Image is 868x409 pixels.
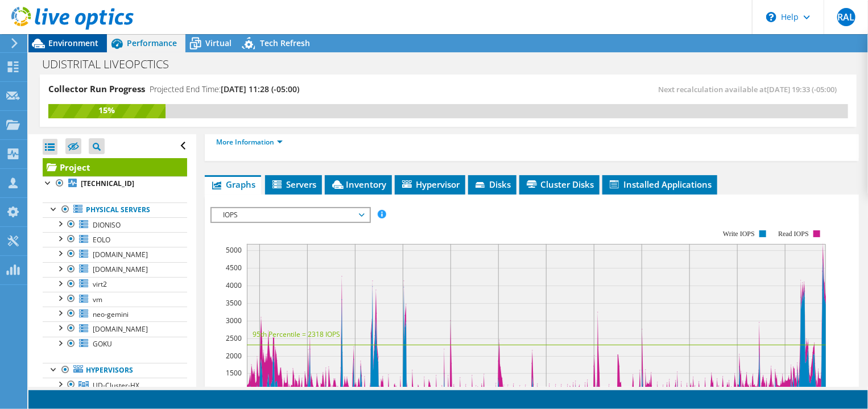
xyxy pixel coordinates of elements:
span: Cluster Disks [525,179,594,190]
span: IOPS [217,208,363,222]
text: 2500 [226,333,242,343]
text: Write IOPS [723,230,755,238]
span: [DOMAIN_NAME] [93,324,148,334]
a: Hypervisors [43,363,187,378]
span: Graphs [210,179,255,190]
span: Performance [127,38,177,48]
a: [DOMAIN_NAME] [43,262,187,277]
span: [DOMAIN_NAME] [93,250,148,259]
span: neo-gemini [93,309,129,319]
div: 15% [48,104,166,117]
span: [DOMAIN_NAME] [93,265,148,274]
span: Next recalculation available at [658,84,842,94]
text: 1500 [226,368,242,378]
a: Physical Servers [43,203,187,217]
span: [DATE] 19:33 (-05:00) [767,84,837,94]
span: Environment [48,38,98,48]
text: 4000 [226,280,242,290]
a: More Information [216,137,283,147]
h4: Projected End Time: [150,83,299,96]
svg: \n [766,12,776,22]
a: DIONISO [43,217,187,232]
b: [TECHNICAL_ID] [81,179,134,188]
span: DIONISO [93,220,121,230]
span: GOKU [93,339,112,349]
text: 1000 [226,386,242,395]
h1: UDISTRITAL LIVEOPCTICS [37,58,187,71]
a: Project [43,158,187,176]
text: 3500 [226,298,242,308]
text: 5000 [226,245,242,255]
span: Tech Refresh [260,38,310,48]
text: Read IOPS [779,230,809,238]
span: vm [93,295,102,304]
span: Virtual [205,38,232,48]
text: 4500 [226,263,242,272]
span: virt2 [93,279,107,289]
span: [DATE] 11:28 (-05:00) [221,84,299,94]
a: UD-Cluster-HX [43,378,187,393]
span: Hypervisor [400,179,460,190]
span: UD-Cluster-HX [93,381,139,390]
a: GOKU [43,337,187,352]
a: [TECHNICAL_ID] [43,176,187,191]
text: 3000 [226,316,242,325]
a: neo-gemini [43,307,187,321]
span: EOLO [93,235,110,245]
a: [DOMAIN_NAME] [43,247,187,262]
text: 2000 [226,351,242,361]
a: vm [43,292,187,307]
span: RAL [837,8,855,26]
span: Servers [271,179,316,190]
span: Disks [474,179,511,190]
span: Inventory [330,179,386,190]
a: EOLO [43,232,187,247]
a: virt2 [43,277,187,292]
span: Installed Applications [608,179,712,190]
a: [DOMAIN_NAME] [43,321,187,336]
text: 95th Percentile = 2318 IOPS [253,329,340,339]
